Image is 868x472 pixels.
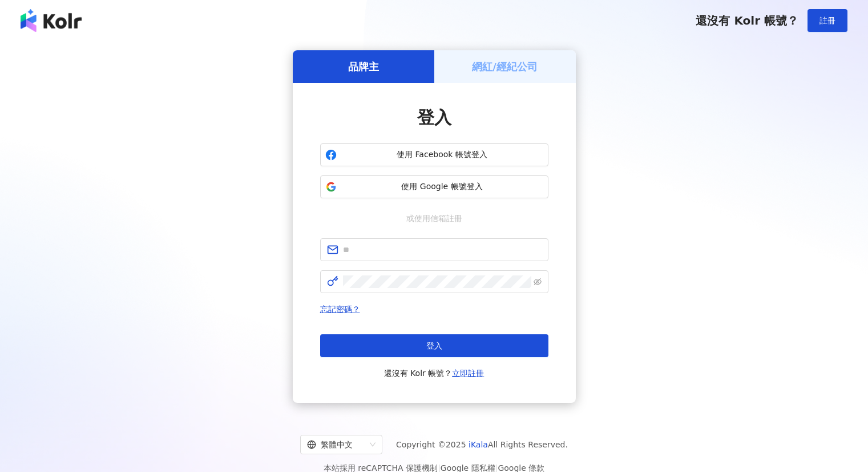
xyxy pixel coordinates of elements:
span: 還沒有 Kolr 帳號？ [696,14,798,27]
h5: 品牌主 [348,59,379,74]
span: Copyright © 2025 All Rights Reserved. [396,438,568,451]
span: 註冊 [819,16,835,25]
div: 繁體中文 [307,435,365,454]
img: logo [21,9,82,32]
span: 或使用信箱註冊 [398,212,470,225]
span: eye-invisible [534,278,542,286]
a: 忘記密碼？ [320,305,360,314]
span: 還沒有 Kolr 帳號？ [384,366,485,380]
span: 登入 [417,107,451,127]
button: 註冊 [808,9,847,32]
button: 登入 [320,334,548,357]
button: 使用 Google 帳號登入 [320,175,548,198]
h5: 網紅/經紀公司 [472,59,538,74]
span: 使用 Google 帳號登入 [341,181,543,193]
a: iKala [469,440,488,449]
a: 立即註冊 [452,369,484,378]
span: 使用 Facebook 帳號登入 [341,149,543,161]
button: 使用 Facebook 帳號登入 [320,143,548,166]
span: 登入 [426,341,442,350]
